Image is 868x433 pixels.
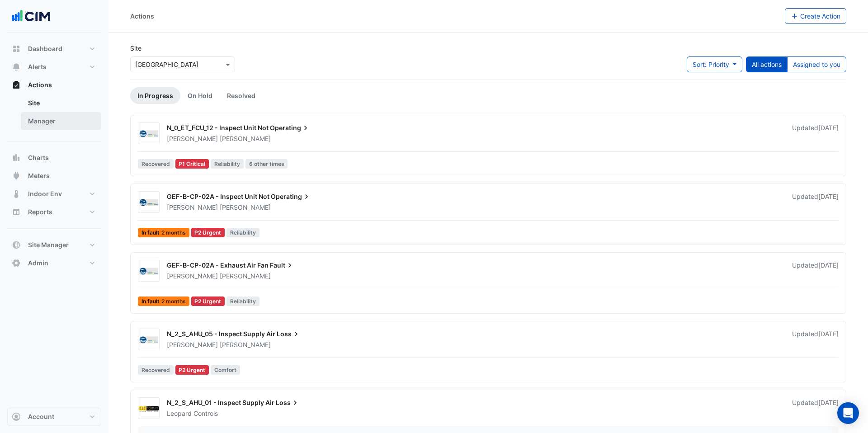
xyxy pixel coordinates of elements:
[28,240,69,249] span: Site Manager
[191,297,225,306] div: P2 Urgent
[837,402,859,424] div: Open Intercom Messenger
[220,134,271,143] span: [PERSON_NAME]
[167,124,269,132] span: N_0_ET_FCU_12 - Inspect Unit Not
[211,365,240,375] span: Comfort
[28,189,62,198] span: Indoor Env
[130,11,154,21] div: Actions
[220,340,271,349] span: [PERSON_NAME]
[138,335,159,344] img: D&E Air Conditioning
[277,329,301,339] span: Loss
[167,203,218,211] span: [PERSON_NAME]
[276,398,300,407] span: Loss
[220,272,271,281] span: [PERSON_NAME]
[12,171,21,180] app-icon: Meters
[785,8,847,24] button: Create Action
[28,412,54,421] span: Account
[800,12,840,20] span: Create Action
[167,330,275,338] span: N_2_S_AHU_05 - Inspect Supply Air
[28,153,49,162] span: Charts
[12,189,21,198] app-icon: Indoor Env
[28,80,52,89] span: Actions
[130,43,142,53] label: Site
[138,159,174,169] span: Recovered
[138,129,159,138] img: D&E Air Conditioning
[226,228,259,237] span: Reliability
[167,193,269,200] span: GEF-B-CP-02A - Inspect Unit Not
[11,7,52,25] img: Company Logo
[167,399,274,406] span: N_2_S_AHU_01 - Inspect Supply Air
[818,261,839,269] span: Mon 18-Aug-2025 16:02 AEST
[7,76,101,94] button: Actions
[818,399,839,406] span: Mon 18-Aug-2025 14:53 AEST
[792,329,839,349] div: Updated
[220,203,271,212] span: [PERSON_NAME]
[175,159,209,169] div: P1 Critical
[7,167,101,185] button: Meters
[7,254,101,272] button: Admin
[270,261,294,270] span: Fault
[245,159,288,169] span: 6 other times
[12,259,21,268] app-icon: Admin
[167,409,192,417] span: Leopard
[12,207,21,216] app-icon: Reports
[818,330,839,338] span: Mon 18-Aug-2025 16:01 AEST
[12,62,21,71] app-icon: Alerts
[138,404,159,413] img: Leopard Controls
[7,149,101,167] button: Charts
[12,44,21,53] app-icon: Dashboard
[687,56,742,72] button: Sort: Priority
[12,240,21,249] app-icon: Site Manager
[220,87,263,104] a: Resolved
[818,193,839,200] span: Mon 18-Aug-2025 16:02 AEST
[138,228,189,237] span: In fault
[21,112,101,130] a: Manager
[7,40,101,58] button: Dashboard
[167,272,218,280] span: [PERSON_NAME]
[138,297,189,306] span: In fault
[21,94,101,112] a: Site
[138,365,174,375] span: Recovered
[792,192,839,212] div: Updated
[792,123,839,143] div: Updated
[175,365,209,375] div: P2 Urgent
[270,123,310,132] span: Operating
[130,87,180,104] a: In Progress
[191,228,225,237] div: P2 Urgent
[138,267,159,276] img: D&E Air Conditioning
[693,61,729,68] span: Sort: Priority
[180,87,220,104] a: On Hold
[161,299,186,304] span: 2 months
[7,236,101,254] button: Site Manager
[226,297,259,306] span: Reliability
[28,62,47,71] span: Alerts
[7,58,101,76] button: Alerts
[167,341,218,348] span: [PERSON_NAME]
[167,261,269,269] span: GEF-B-CP-02A - Exhaust Air Fan
[28,259,48,268] span: Admin
[28,44,62,53] span: Dashboard
[161,230,186,235] span: 2 months
[7,408,101,426] button: Account
[12,80,21,89] app-icon: Actions
[12,153,21,162] app-icon: Charts
[7,203,101,221] button: Reports
[787,56,846,72] button: Assigned to you
[7,94,101,134] div: Actions
[167,135,218,142] span: [PERSON_NAME]
[28,171,50,180] span: Meters
[7,185,101,203] button: Indoor Env
[271,192,311,201] span: Operating
[818,124,839,132] span: Mon 04-Aug-2025 14:31 AEST
[211,159,244,169] span: Reliability
[193,409,218,418] span: Controls
[138,198,159,207] img: D&E Air Conditioning
[746,56,788,72] button: All actions
[28,207,52,216] span: Reports
[792,398,839,418] div: Updated
[792,261,839,281] div: Updated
